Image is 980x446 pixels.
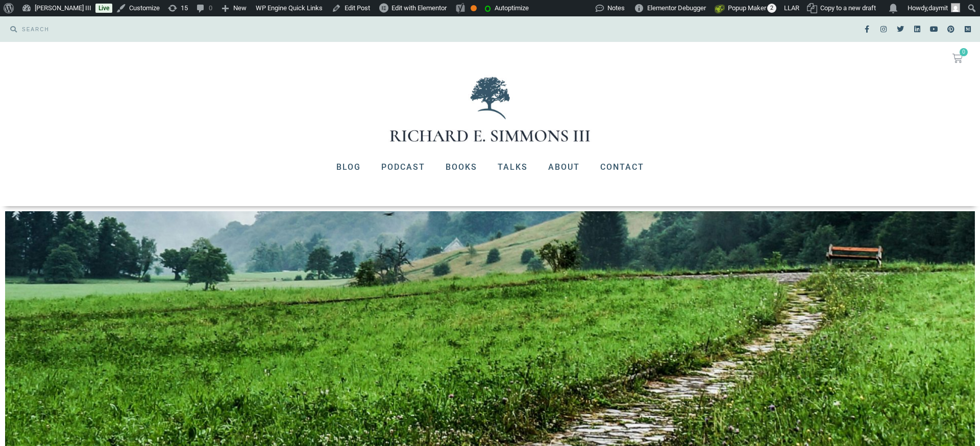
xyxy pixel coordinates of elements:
[391,4,447,12] span: Edit with Elementor
[17,21,485,37] input: SEARCH
[928,4,948,12] span: daymit
[767,4,776,13] span: 2
[590,154,654,181] a: Contact
[940,47,975,70] a: 0
[960,48,968,56] span: 0
[435,154,487,181] a: Books
[487,154,538,181] a: Talks
[538,154,590,181] a: About
[471,5,477,11] div: OK
[371,154,435,181] a: Podcast
[538,2,595,14] img: Views over 48 hours. Click for more Jetpack Stats.
[95,4,112,13] a: Live
[326,154,371,181] a: Blog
